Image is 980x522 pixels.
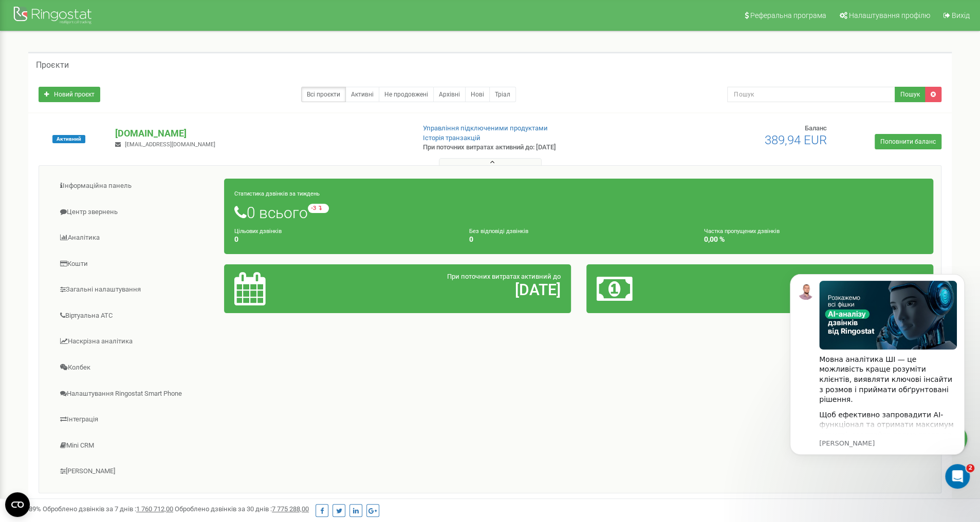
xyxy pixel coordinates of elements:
[32,336,41,344] button: вибір GIF-файлів
[47,252,225,277] a: Кошти
[433,87,466,102] a: Архівні
[180,4,199,23] div: Закрити
[49,336,57,344] button: Завантажити вкладений файл
[47,459,225,484] a: [PERSON_NAME]
[301,87,346,102] a: Всі проєкти
[37,178,197,230] div: А хто компенсує в такому разі витрати на нові матеріали маркетингові?Нам зараз все переробляти треба
[308,204,329,213] small: -3
[849,11,930,20] span: Налаштування профілю
[379,87,434,102] a: Не продовжені
[39,87,100,102] a: Новий проєкт
[875,134,941,149] a: Поповнити баланс
[469,236,689,243] h4: 0
[750,11,826,20] span: Реферальна програма
[5,492,30,517] button: Open CMP widget
[115,127,406,140] p: [DOMAIN_NAME]
[115,310,197,333] div: [PHONE_NUMBER]
[47,277,225,302] a: Загальні налаштування
[711,281,923,298] h2: 389,94 €
[47,173,225,199] a: Інформаційна панель
[47,303,225,328] a: Віртуальна АТС
[47,433,225,458] a: Mini CRM
[125,141,215,148] span: [EMAIL_ADDRESS][DOMAIN_NAME]
[47,329,225,354] a: Наскрізна аналітика
[272,505,309,513] u: 7 775 288,00
[136,505,173,513] u: 1 760 712,00
[704,228,779,235] small: Частка пропущених дзвінків
[36,61,69,70] h5: Проєкти
[16,336,24,344] button: Вибір емодзі
[489,87,516,102] a: Тріал
[16,245,160,296] div: [PERSON_NAME], будьласка, ваш контакт для зв'язку. Я передам його відповідальному за ваш проєкт м...
[234,228,282,235] small: Цільових дзвінків
[423,124,548,132] a: Управління підключеними продуктами
[9,315,197,332] textarea: Повідомлення...
[447,273,561,280] span: При поточних витратах активний до
[423,143,637,152] p: При поточних витратах активний до: [DATE]
[176,332,193,349] button: Надіслати повідомлення…
[175,505,309,513] span: Оброблено дзвінків за 30 днів :
[47,355,225,380] a: Колбек
[765,133,827,147] span: 389,94 EUR
[43,505,173,513] span: Оброблено дзвінків за 7 днів :
[952,11,970,20] span: Вихід
[47,381,225,407] a: Налаштування Ringostat Smart Phone
[8,310,197,341] div: Stanislav каже…
[774,259,980,494] iframe: Intercom notifications повідомлення
[47,200,225,225] a: Центр звернень
[727,87,895,102] input: Пошук
[234,190,320,197] small: Статистика дзвінків за тиждень
[8,239,169,302] div: [PERSON_NAME], будьласка, ваш контакт для зв'язку. Я передам його відповідальному за ваш проєкт м...
[945,464,970,489] iframe: Intercom live chat
[234,204,923,221] h1: 0 всього
[7,4,26,24] button: go back
[161,4,180,24] button: Головна
[895,87,926,102] button: Пошук
[345,87,379,102] a: Активні
[45,184,189,224] div: А хто компенсує в такому разі витрати на нові матеріали маркетингові? Нам зараз все переробляти т...
[50,5,72,13] h1: Yuliia
[47,225,225,250] a: Аналiтика
[465,87,490,102] a: Нові
[704,236,923,243] h4: 0,00 %
[8,239,197,310] div: Yuliia каже…
[8,178,197,239] div: Stanislav каже…
[805,124,827,132] span: Баланс
[50,13,81,23] p: У мережі
[966,464,974,472] span: 2
[469,228,528,235] small: Без відповіді дзвінків
[348,281,561,298] h2: [DATE]
[52,135,85,143] span: Активний
[423,134,480,142] a: Історія транзакцій
[47,407,225,432] a: Інтеграція
[29,6,46,22] img: Profile image for Yuliia
[234,236,454,243] h4: 0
